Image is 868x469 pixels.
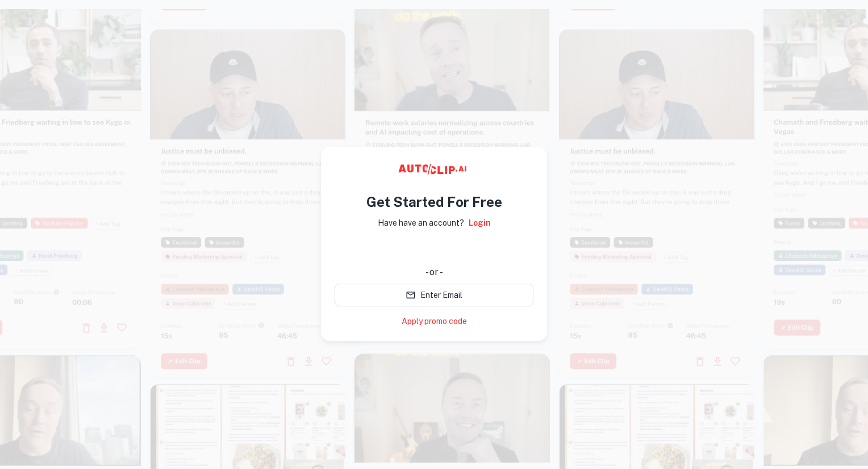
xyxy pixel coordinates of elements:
div: - or - [335,265,533,279]
a: Apply promo code [402,316,467,327]
a: Login [469,217,491,229]
button: Enter Email [335,284,533,306]
iframe: Sign in with Google Button [329,237,539,262]
p: Have have an account? [378,217,464,229]
h4: Get Started For Free [366,192,502,212]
